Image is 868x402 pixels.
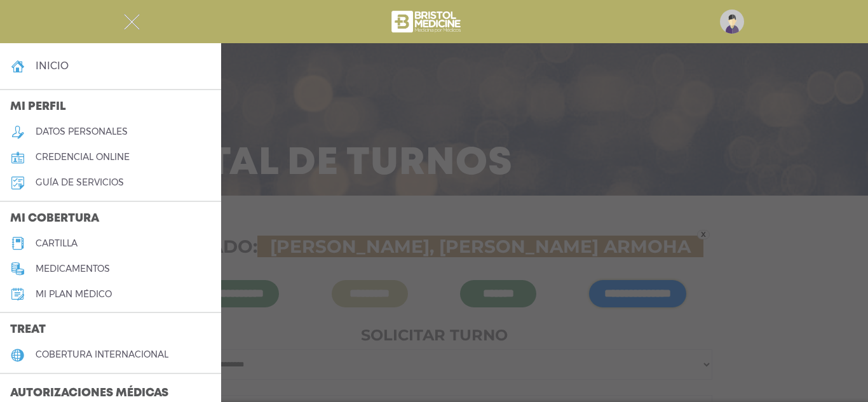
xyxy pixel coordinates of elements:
h5: credencial online [36,152,130,163]
img: Cober_menu-close-white.svg [124,14,140,30]
h5: cobertura internacional [36,349,168,360]
img: bristol-medicine-blanco.png [390,6,465,37]
h5: guía de servicios [36,177,124,188]
h5: cartilla [36,238,78,249]
h4: inicio [36,60,69,72]
h5: datos personales [36,126,128,137]
h5: Mi plan médico [36,289,112,300]
h5: medicamentos [36,264,110,274]
img: profile-placeholder.svg [720,10,744,34]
